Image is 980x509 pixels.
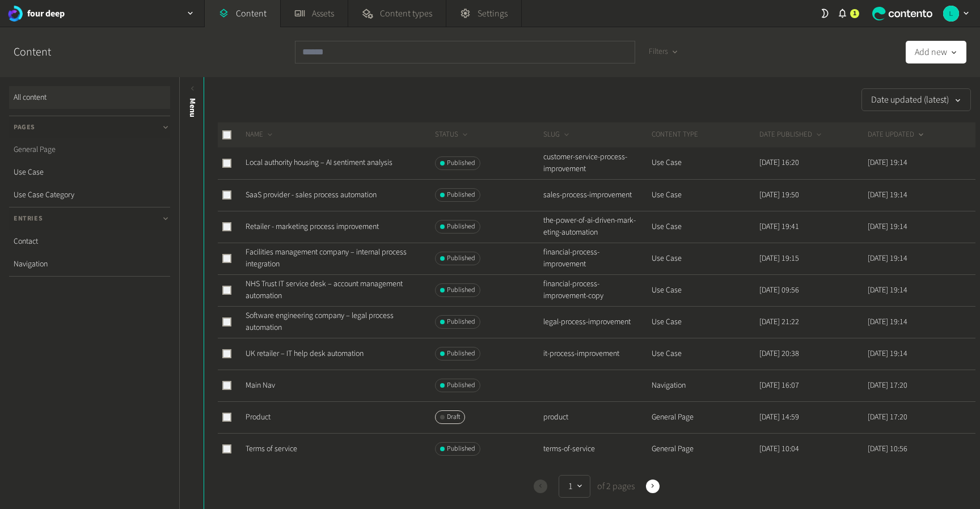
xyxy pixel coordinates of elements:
[246,412,271,423] a: Product
[447,222,475,232] span: Published
[868,157,907,168] time: [DATE] 19:14
[861,88,971,111] button: Date updated (latest)
[868,380,907,391] time: [DATE] 17:20
[651,179,759,211] td: Use Case
[543,433,651,465] td: terms-of-service
[868,129,926,141] button: DATE UPDATED
[868,253,907,264] time: [DATE] 19:14
[543,243,651,274] td: financial-process-improvement
[543,401,651,433] td: product
[9,253,170,275] a: Navigation
[9,184,170,206] a: Use Case Category
[868,189,907,201] time: [DATE] 19:14
[651,274,759,306] td: Use Case
[27,7,65,20] h2: four deep
[246,157,392,168] a: Local authority housing – AI sentiment analysis
[649,46,668,58] span: Filters
[187,98,198,117] span: Menu
[435,129,470,141] button: STATUS
[447,349,475,359] span: Published
[246,348,364,359] a: UK retailer – IT help desk automation
[868,316,907,328] time: [DATE] 19:14
[868,348,907,359] time: [DATE] 19:14
[478,7,508,20] span: Settings
[447,412,460,422] span: Draft
[543,211,651,243] td: the-power-of-ai-driven-mark-eting-automation
[651,306,759,338] td: Use Case
[651,243,759,274] td: Use Case
[759,316,799,328] time: [DATE] 21:22
[640,41,688,63] button: Filters
[943,6,959,22] img: Luke
[246,221,379,232] a: Retailer - marketing process improvement
[7,6,23,22] img: four deep
[906,41,966,63] button: Add new
[759,412,799,423] time: [DATE] 14:59
[543,274,651,306] td: financial-process-improvement-copy
[759,221,799,232] time: [DATE] 19:41
[868,412,907,423] time: [DATE] 17:20
[651,211,759,243] td: Use Case
[759,253,799,264] time: [DATE] 19:15
[759,129,823,141] button: DATE PUBLISHED
[380,7,432,20] span: Content types
[651,370,759,401] td: Navigation
[14,122,35,133] span: Pages
[246,443,297,455] a: Terms of service
[543,129,571,141] button: SLUG
[447,444,475,454] span: Published
[9,161,170,184] a: Use Case
[447,380,475,391] span: Published
[447,285,475,295] span: Published
[651,147,759,179] td: Use Case
[246,310,394,333] a: Software engineering company – legal process automation
[759,189,799,201] time: [DATE] 19:50
[246,380,275,391] a: Main Nav
[853,9,856,19] span: 1
[759,157,799,168] time: [DATE] 16:20
[868,285,907,296] time: [DATE] 19:14
[246,278,403,302] a: NHS Trust IT service desk – account management automation
[868,221,907,232] time: [DATE] 19:14
[543,306,651,338] td: legal-process-improvement
[246,189,377,201] a: SaaS provider - sales process automation
[651,122,759,147] th: CONTENT TYPE
[651,401,759,433] td: General Page
[868,443,907,455] time: [DATE] 10:56
[246,129,274,141] button: NAME
[559,475,590,498] button: 1
[14,44,77,61] h2: Content
[447,253,475,264] span: Published
[651,433,759,465] td: General Page
[447,317,475,327] span: Published
[543,147,651,179] td: customer-service-process-improvement
[246,247,407,270] a: Facilities management company – internal process integration
[759,285,799,296] time: [DATE] 09:56
[759,348,799,359] time: [DATE] 20:38
[595,480,635,493] span: of 2 pages
[9,230,170,253] a: Contact
[9,138,170,161] a: General Page
[9,86,170,109] a: All content
[543,179,651,211] td: sales-process-improvement
[447,190,475,200] span: Published
[447,158,475,168] span: Published
[759,443,799,455] time: [DATE] 10:04
[651,338,759,370] td: Use Case
[759,380,799,391] time: [DATE] 16:07
[14,214,43,224] span: Entries
[543,338,651,370] td: it-process-improvement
